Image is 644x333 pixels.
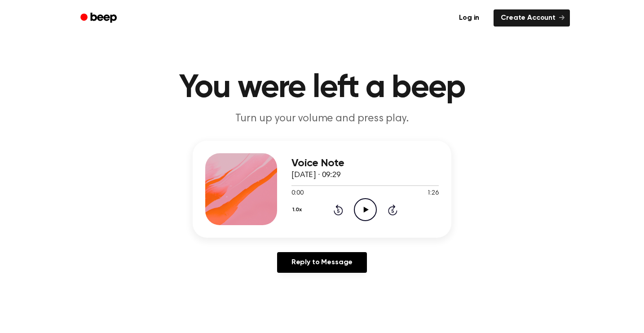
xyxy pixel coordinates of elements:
[92,72,552,104] h1: You were left a beep
[291,157,439,169] h3: Voice Note
[291,202,305,218] button: 1.0x
[450,8,488,28] a: Log in
[74,9,125,27] a: Beep
[277,252,367,273] a: Reply to Message
[150,111,494,126] p: Turn up your volume and press play.
[494,9,570,27] a: Create Account
[291,189,303,198] span: 0:00
[291,171,341,179] span: [DATE] · 09:29
[427,189,439,198] span: 1:26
